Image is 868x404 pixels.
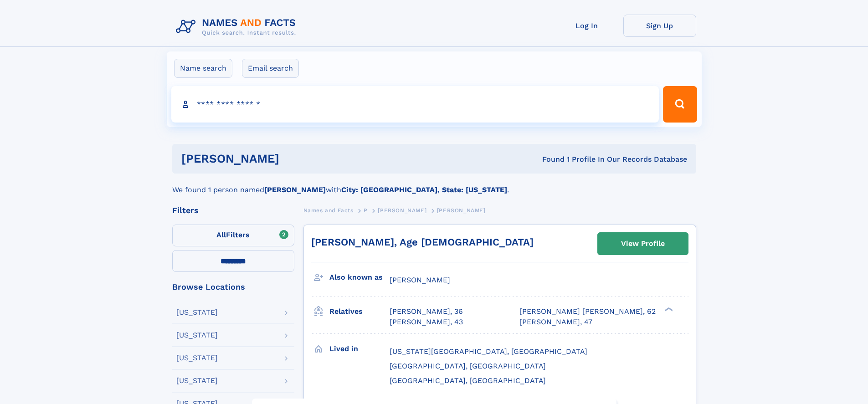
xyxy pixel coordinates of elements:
[378,205,426,216] a: [PERSON_NAME]
[176,377,218,384] div: [US_STATE]
[329,341,390,357] h3: Lived in
[390,347,587,356] span: [US_STATE][GEOGRAPHIC_DATA], [GEOGRAPHIC_DATA]
[172,206,294,215] div: Filters
[172,15,303,39] img: Logo Names and Facts
[176,354,218,362] div: [US_STATE]
[519,307,656,317] a: [PERSON_NAME] [PERSON_NAME], 62
[437,207,486,214] span: [PERSON_NAME]
[411,154,687,164] div: Found 1 Profile In Our Records Database
[174,59,232,78] label: Name search
[390,317,463,327] a: [PERSON_NAME], 43
[390,307,463,317] a: [PERSON_NAME], 36
[172,174,696,195] div: We found 1 person named with .
[264,185,326,194] b: [PERSON_NAME]
[550,15,623,37] a: Log In
[171,86,659,123] input: search input
[623,15,696,37] a: Sign Up
[390,362,546,370] span: [GEOGRAPHIC_DATA], [GEOGRAPHIC_DATA]
[172,283,294,291] div: Browse Locations
[390,276,450,284] span: [PERSON_NAME]
[663,86,697,123] button: Search Button
[172,225,294,246] label: Filters
[378,207,426,214] span: [PERSON_NAME]
[663,307,673,312] div: ❯
[311,236,534,248] a: [PERSON_NAME], Age [DEMOGRAPHIC_DATA]
[176,309,218,316] div: [US_STATE]
[341,185,507,194] b: City: [GEOGRAPHIC_DATA], State: [US_STATE]
[519,317,592,327] a: [PERSON_NAME], 47
[242,59,299,78] label: Email search
[621,233,665,254] div: View Profile
[216,230,226,239] span: All
[364,207,368,214] span: P
[303,205,354,216] a: Names and Facts
[176,332,218,339] div: [US_STATE]
[598,233,688,255] a: View Profile
[329,304,390,319] h3: Relatives
[390,376,546,385] span: [GEOGRAPHIC_DATA], [GEOGRAPHIC_DATA]
[181,153,411,164] h1: [PERSON_NAME]
[329,270,390,285] h3: Also known as
[364,205,368,216] a: P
